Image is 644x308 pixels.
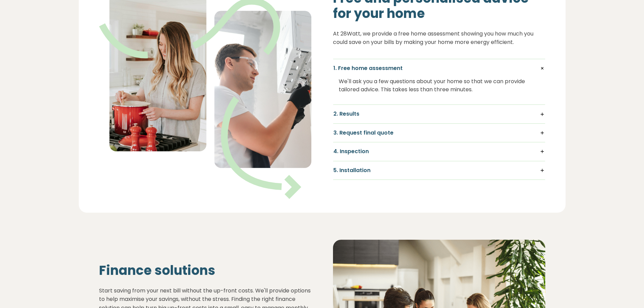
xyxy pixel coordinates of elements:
h5: 2. Results [333,110,545,118]
h5: 1. Free home assessment [333,65,545,72]
div: We'll ask you a few questions about your home so that we can provide tailored advice. This takes ... [339,72,540,99]
h2: Finance solutions [99,263,311,278]
h5: 5. Installation [333,167,545,174]
p: At 28Watt, we provide a free home assessment showing you how much you could save on your bills by... [333,29,545,47]
h5: 4. Inspection [333,148,545,155]
h5: 3. Request final quote [333,129,545,137]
